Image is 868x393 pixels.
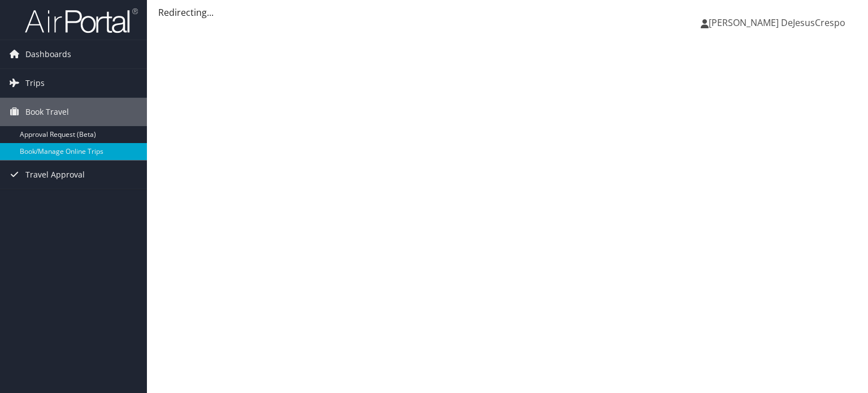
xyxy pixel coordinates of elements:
[25,98,69,126] span: Book Travel
[25,40,71,68] span: Dashboards
[25,7,138,34] img: airportal-logo.png
[701,6,857,40] a: [PERSON_NAME] DeJesusCrespo
[158,6,857,19] div: Redirecting...
[25,69,45,97] span: Trips
[25,161,85,189] span: Travel Approval
[709,16,845,29] span: [PERSON_NAME] DeJesusCrespo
